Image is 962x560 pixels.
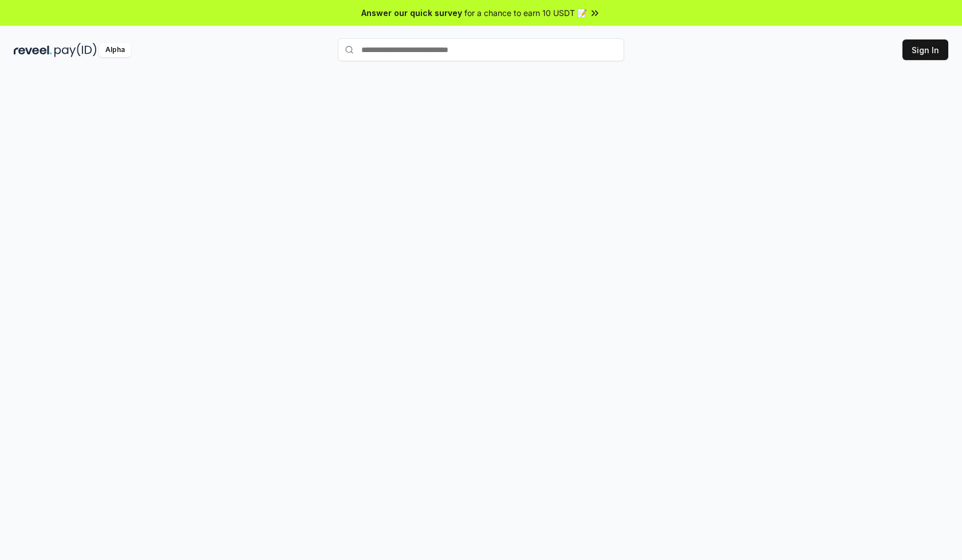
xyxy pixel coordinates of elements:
[464,7,587,19] span: for a chance to earn 10 USDT 📝
[99,43,131,57] div: Alpha
[361,7,462,19] span: Answer our quick survey
[902,39,948,60] button: Sign In
[54,43,97,57] img: pay_id
[14,43,52,57] img: reveel_dark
